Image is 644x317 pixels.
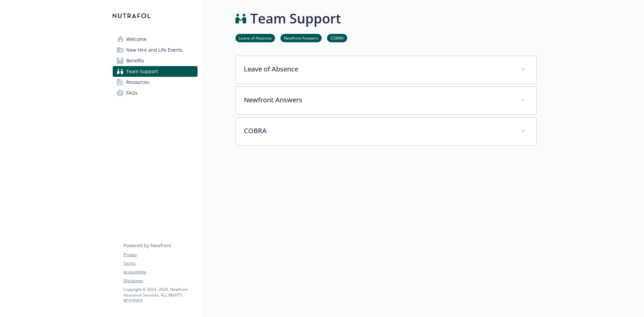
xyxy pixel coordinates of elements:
h1: Team Support [250,8,341,29]
span: Team Support [126,66,158,77]
a: COBRA [327,35,347,41]
a: Privacy [123,252,197,258]
a: New Hire and Life Events [113,45,198,55]
a: Welcome [113,34,198,45]
p: Leave of Absence [244,64,512,74]
span: Welcome [126,34,147,45]
a: Leave of Absence [235,35,275,41]
p: Copyright © 2024 - 2025 , Newfront Insurance Services, ALL RIGHTS RESERVED [123,286,197,304]
a: Accessibility [123,269,197,275]
a: Disclaimer [123,278,197,284]
div: COBRA [236,118,536,145]
a: Terms [123,260,197,266]
a: Benefits [113,55,198,66]
div: Leave of Absence [236,56,536,84]
a: Team Support [113,66,198,77]
span: FAQs [126,88,138,98]
p: COBRA [244,126,512,136]
span: Resources [126,77,149,88]
span: New Hire and Life Events [126,45,182,55]
span: Benefits [126,55,144,66]
div: Newfront Answers [236,87,536,114]
p: Newfront Answers [244,95,512,105]
a: FAQs [113,88,198,98]
a: Newfront Answers [280,35,322,41]
a: Resources [113,77,198,88]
